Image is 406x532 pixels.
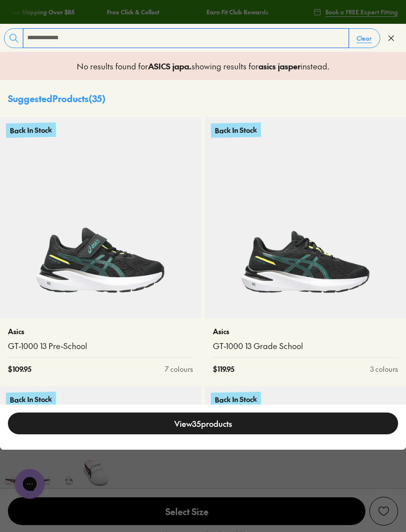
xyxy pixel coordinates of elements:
[325,7,398,16] span: Book a FREE Expert Fitting
[10,466,50,502] iframe: Gorgias live chat messenger
[6,122,56,138] p: Back In Stock
[369,497,398,526] button: Add to Wishlist
[8,326,193,337] p: Asics
[6,392,56,407] p: Back In Stock
[8,497,365,526] button: Select Size
[213,326,398,337] p: Asics
[213,341,398,352] a: GT-1000 13 Grade School
[8,412,398,434] a: View35products
[83,460,111,488] img: 7-525295_1
[370,364,398,374] div: 3 colours
[28,460,55,488] img: 5-525293_1
[55,460,83,488] img: 6-525294_1
[313,3,398,21] a: Book a FREE Expert Fitting
[89,92,105,105] span: ( 35 )
[165,364,193,374] div: 7 colours
[205,117,406,318] a: Back In Stock
[8,341,193,352] a: GT-1000 13 Pre-School
[213,364,234,374] span: $ 119.95
[148,60,192,71] b: ASICS japa .
[8,497,365,525] span: Select Size
[349,29,380,47] button: Clear
[77,60,329,72] p: No results found for showing results for instead.
[211,392,261,407] p: Back In Stock
[8,92,105,105] p: Suggested Products
[211,122,261,138] p: Back In Stock
[8,364,31,374] span: $ 109.95
[258,60,301,71] b: asics jasper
